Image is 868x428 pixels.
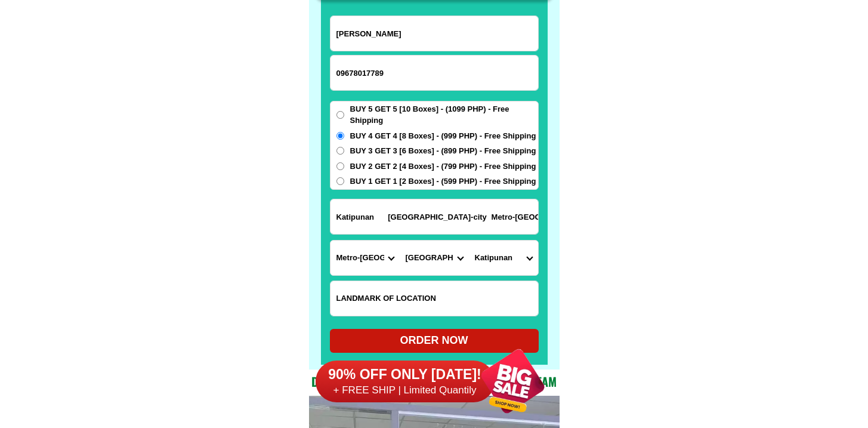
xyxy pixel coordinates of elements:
[350,145,536,157] span: BUY 3 GET 3 [6 Boxes] - (899 PHP) - Free Shipping
[350,103,538,127] span: BUY 5 GET 5 [10 Boxes] - (1099 PHP) - Free Shipping
[336,111,344,119] input: BUY 5 GET 5 [10 Boxes] - (1099 PHP) - Free Shipping
[330,16,538,51] input: Input full_name
[350,130,536,142] span: BUY 4 GET 4 [8 Boxes] - (999 PHP) - Free Shipping
[350,161,536,173] span: BUY 2 GET 2 [4 Boxes] - (799 PHP) - Free Shipping
[350,175,536,187] span: BUY 1 GET 1 [2 Boxes] - (599 PHP) - Free Shipping
[336,162,344,170] input: BUY 2 GET 2 [4 Boxes] - (799 PHP) - Free Shipping
[316,384,495,397] h6: + FREE SHIP | Limited Quantily
[336,132,344,140] input: BUY 4 GET 4 [8 Boxes] - (999 PHP) - Free Shipping
[330,241,400,275] select: Select province
[400,241,469,275] select: Select district
[330,332,539,349] div: ORDER NOW
[336,177,344,185] input: BUY 1 GET 1 [2 Boxes] - (599 PHP) - Free Shipping
[316,366,495,384] h6: 90% OFF ONLY [DATE]!
[336,147,344,155] input: BUY 3 GET 3 [6 Boxes] - (899 PHP) - Free Shipping
[309,372,560,390] h2: Dedicated and professional consulting team
[330,199,538,234] input: Input address
[330,281,538,316] input: Input LANDMARKOFLOCATION
[469,241,538,275] select: Select commune
[330,56,538,90] input: Input phone_number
